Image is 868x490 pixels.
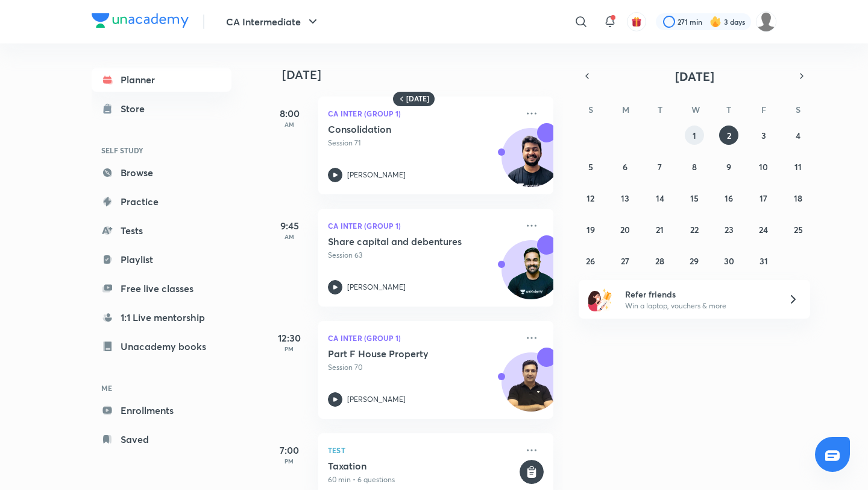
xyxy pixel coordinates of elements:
[796,130,800,141] abbr: October 4, 2025
[328,362,517,373] p: Session 70
[328,348,478,360] h5: Part F House Property
[328,474,517,485] p: 60 min • 6 questions
[690,255,699,267] abbr: October 29, 2025
[754,157,773,176] button: October 10, 2025
[719,220,738,239] button: October 23, 2025
[796,104,800,115] abbr: Saturday
[265,345,313,352] p: PM
[586,255,595,267] abbr: October 26, 2025
[693,130,696,141] abbr: October 1, 2025
[719,251,738,270] button: October 30, 2025
[690,192,699,204] abbr: October 15, 2025
[265,106,313,121] h5: 8:00
[650,188,670,208] button: October 14, 2025
[92,189,231,214] a: Practice
[121,101,152,116] div: Store
[92,13,189,31] a: Company Logo
[656,224,664,235] abbr: October 21, 2025
[328,218,517,233] p: CA Inter (Group 1)
[620,224,630,235] abbr: October 20, 2025
[615,188,635,208] button: October 13, 2025
[328,331,517,345] p: CA Inter (Group 1)
[761,104,766,115] abbr: Friday
[92,140,231,161] h6: SELF STUDY
[690,224,699,235] abbr: October 22, 2025
[328,123,478,135] h5: Consolidation
[719,188,738,208] button: October 16, 2025
[265,233,313,240] p: AM
[587,192,594,204] abbr: October 12, 2025
[761,130,766,141] abbr: October 3, 2025
[92,398,231,422] a: Enrollments
[756,11,776,32] img: Jyoti
[92,97,231,121] a: Store
[615,220,635,239] button: October 20, 2025
[92,247,231,272] a: Playlist
[759,255,768,267] abbr: October 31, 2025
[581,157,600,176] button: October 5, 2025
[625,301,773,311] p: Win a laptop, vouchers & more
[788,188,808,208] button: October 18, 2025
[587,224,595,235] abbr: October 19, 2025
[788,126,808,145] button: October 4, 2025
[691,104,700,115] abbr: Wednesday
[92,68,231,92] a: Planner
[92,13,189,28] img: Company Logo
[621,255,629,267] abbr: October 27, 2025
[754,220,773,239] button: October 24, 2025
[328,250,517,261] p: Session 63
[502,359,560,417] img: Avatar
[726,104,731,115] abbr: Thursday
[685,157,704,176] button: October 8, 2025
[622,104,629,115] abbr: Monday
[615,157,635,176] button: October 6, 2025
[92,276,231,301] a: Free live classes
[581,220,600,239] button: October 19, 2025
[92,378,231,398] h6: ME
[265,443,313,457] h5: 7:00
[265,331,313,345] h5: 12:30
[581,251,600,270] button: October 26, 2025
[406,94,429,104] h6: [DATE]
[658,104,662,115] abbr: Tuesday
[725,224,734,235] abbr: October 23, 2025
[625,288,773,301] h6: Refer friends
[92,161,231,185] a: Browse
[759,192,767,204] abbr: October 17, 2025
[685,251,704,270] button: October 29, 2025
[92,218,231,243] a: Tests
[685,220,704,239] button: October 22, 2025
[709,16,722,28] img: streak
[692,161,697,173] abbr: October 8, 2025
[727,130,731,141] abbr: October 2, 2025
[631,16,642,27] img: avatar
[794,192,802,204] abbr: October 18, 2025
[219,10,327,34] button: CA Intermediate
[724,255,734,267] abbr: October 30, 2025
[794,161,802,173] abbr: October 11, 2025
[675,68,714,84] span: [DATE]
[92,427,231,451] a: Saved
[328,460,517,472] h5: Taxation
[502,247,560,305] img: Avatar
[265,218,313,233] h5: 9:45
[754,188,773,208] button: October 17, 2025
[650,251,670,270] button: October 28, 2025
[725,192,733,204] abbr: October 16, 2025
[621,192,629,204] abbr: October 13, 2025
[754,251,773,270] button: October 31, 2025
[623,161,627,173] abbr: October 6, 2025
[347,282,406,293] p: [PERSON_NAME]
[328,106,517,121] p: CA Inter (Group 1)
[328,443,517,457] p: Test
[655,255,664,267] abbr: October 28, 2025
[328,235,478,247] h5: Share capital and debentures
[581,188,600,208] button: October 12, 2025
[685,126,704,145] button: October 1, 2025
[759,224,768,235] abbr: October 24, 2025
[658,161,662,173] abbr: October 7, 2025
[788,157,808,176] button: October 11, 2025
[794,224,803,235] abbr: October 25, 2025
[588,287,612,311] img: referral
[588,104,593,115] abbr: Sunday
